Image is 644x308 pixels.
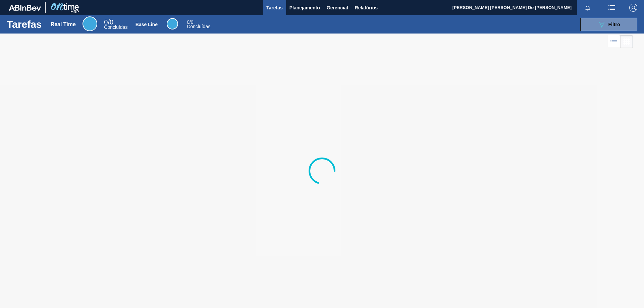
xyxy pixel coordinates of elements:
div: Real Time [104,19,127,29]
span: Planejamento [289,4,320,12]
div: Base Line [136,22,158,27]
span: Gerencial [327,4,348,12]
span: 0 [187,19,190,25]
span: Filtro [608,22,620,27]
span: Concluídas [187,24,210,29]
span: 0 [104,18,108,26]
img: Logout [629,4,637,12]
h1: Tarefas [7,20,42,28]
span: Relatórios [355,4,378,12]
button: Filtro [580,18,637,31]
span: Tarefas [266,4,283,12]
div: Base Line [167,18,178,29]
button: Notificações [577,3,598,12]
span: / 0 [104,18,113,26]
img: userActions [608,4,616,12]
span: / 0 [187,19,193,25]
span: Concluídas [104,24,127,30]
div: Real Time [51,21,76,27]
div: Real Time [83,16,97,31]
div: Base Line [187,20,210,29]
img: TNhmsLtSVTkK8tSr43FrP2fwEKptu5GPRR3wAAAABJRU5ErkJggg== [9,5,41,11]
